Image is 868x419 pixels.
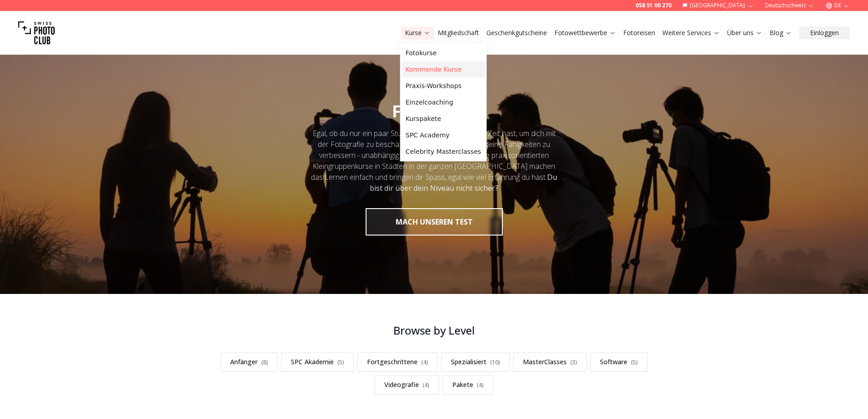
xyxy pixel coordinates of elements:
[659,26,723,39] button: Weitere Services
[551,26,620,39] button: Fotowettbewerbe
[620,26,659,39] button: Fotoreisen
[402,110,485,127] a: Kurspakete
[483,26,551,39] button: Geschenkgutscheine
[392,100,476,122] span: Fotokurse
[357,352,438,372] a: Fortgeschrittene(4)
[766,26,796,39] button: Blog
[723,26,766,39] button: Über uns
[401,26,434,39] button: Kurse
[554,28,616,37] a: Fotowettbewerbe
[635,2,672,9] a: 058 51 00 270
[513,352,587,372] a: MasterClasses(3)
[402,45,485,61] a: Fotokurse
[727,28,762,37] a: Über uns
[423,381,429,389] span: ( 4 )
[799,26,850,39] button: Einloggen
[208,323,660,338] h3: Browse by Level
[310,128,558,194] div: Egal, ob du nur ein paar Stunden oder ein ganzes Jahr Zeit hast, um dich mit der Fotografie zu be...
[623,28,655,37] a: Fotoreisen
[490,358,500,366] span: ( 10 )
[375,375,439,394] a: Videografie(4)
[402,143,485,160] a: Celebrity Masterclasses
[405,28,430,37] a: Kurse
[477,381,484,389] span: ( 4 )
[18,15,55,51] img: Swiss photo club
[337,358,344,366] span: ( 5 )
[421,358,428,366] span: ( 4 )
[281,352,354,372] a: SPC Akademie(5)
[770,28,792,37] a: Blog
[441,352,510,372] a: Spezialisiert(10)
[434,26,483,39] button: Mitgliedschaft
[402,61,485,78] a: Kommende Kurse
[486,28,547,37] a: Geschenkgutscheine
[662,28,720,37] a: Weitere Services
[631,358,638,366] span: ( 5 )
[402,78,485,94] a: Praxis-Workshops
[261,358,268,366] span: ( 8 )
[366,208,503,236] button: MACH UNSEREN TEST
[443,375,493,394] a: Pakete(4)
[590,352,647,372] a: Software(5)
[402,94,485,110] a: Einzelcoaching
[402,127,485,143] a: SPC Academy
[221,352,278,372] a: Anfänger(8)
[570,358,577,366] span: ( 3 )
[438,28,479,37] a: Mitgliedschaft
